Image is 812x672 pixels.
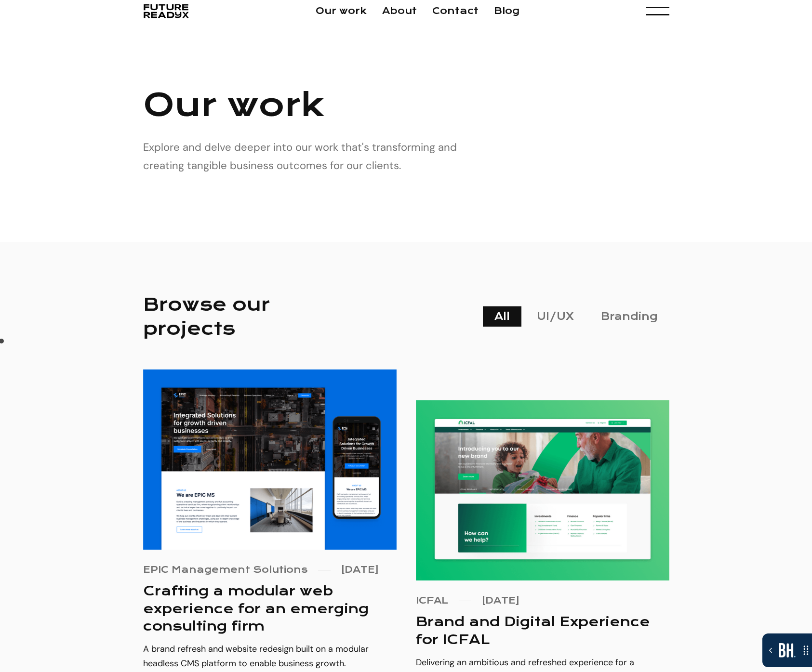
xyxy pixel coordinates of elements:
[589,306,669,327] a: Branding
[416,613,669,648] h3: Brand and Digital Experience for ICFAL
[494,5,519,16] a: Blog
[483,306,521,327] a: All
[143,138,480,175] p: Explore and delve deeper into our work that's transforming and creating tangible business outcome...
[143,1,189,21] img: Futurereadyx Logo
[143,582,397,635] h3: Crafting a modular web experience for an emerging consulting firm
[482,596,519,606] div: [DATE]
[143,83,669,127] h1: Our work
[432,5,479,16] a: Contact
[143,369,397,550] img: Crafting a modular web experience for an emerging consulting firm
[316,5,367,16] a: Our work
[143,565,307,575] div: EPIC Management Solutions
[341,565,379,575] div: [DATE]
[143,642,397,671] p: A brand refresh and website redesign built on a modular headless CMS platform to enable business ...
[143,369,397,671] a: Crafting a modular web experience for an emerging consulting firmEPIC Management Solutions[DATE]C...
[416,596,448,606] div: ICFAL
[382,5,417,16] a: About
[646,1,669,21] div: menu
[143,1,189,21] a: home
[525,306,586,327] a: UI/UX
[143,292,338,341] h2: Browse our projects
[416,400,669,580] img: Brand and Digital Experience for ICFAL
